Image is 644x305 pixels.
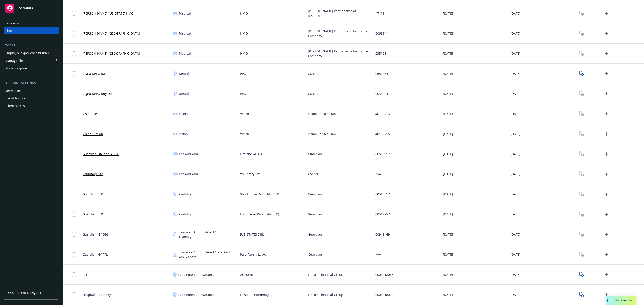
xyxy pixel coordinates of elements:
span: [DATE] [443,212,453,217]
span: [DATE] [443,132,453,136]
span: Paid Family Leave [240,252,267,257]
input: Toggle Row Selected [72,112,76,116]
a: View Plan Documents [578,191,585,198]
span: Lincoln Financial Group [308,272,343,277]
div: Manage files [5,57,24,64]
div: Overview [5,20,19,27]
input: Toggle Row Selected [72,252,76,257]
span: Vision [179,111,188,116]
a: Accounts [4,2,59,14]
div: Tools [4,43,59,48]
input: Toggle Row Selected [72,92,76,96]
a: Upload Plan Documents [603,30,610,37]
span: [DATE] [443,152,453,156]
input: Toggle Row Selected [72,51,76,56]
span: [DATE] [511,272,521,277]
span: Guardian [308,252,322,257]
a: View Plan Documents [578,231,585,238]
div: Service team [5,87,25,94]
span: 47119 [375,11,384,16]
span: Vision Service Plan [308,111,336,116]
span: 0651284 [375,71,388,76]
a: [PERSON_NAME] [GEOGRAPHIC_DATA] [83,31,140,36]
span: [DATE] [511,31,521,36]
span: 40156716 [375,132,390,136]
input: Toggle Row Selected [72,132,76,136]
span: CIGNA [308,91,318,96]
input: Toggle Row Selected [72,152,76,156]
span: [DATE] [511,292,521,297]
a: View Plan Documents [578,10,585,17]
a: Client features [4,95,59,102]
span: Disability [178,212,191,217]
a: Upload Plan Documents [603,10,610,17]
a: Upload Plan Documents [603,150,610,158]
span: 235121 [375,51,386,56]
a: Upload Plan Documents [603,211,610,218]
a: Vision Base [83,111,100,116]
div: Client access [5,102,25,109]
span: Vision [179,132,188,136]
a: Overview [4,20,59,27]
span: [DATE] [511,11,521,16]
span: [DATE] [511,232,521,237]
span: Dental [179,91,189,96]
span: N/A [375,172,381,176]
span: Accident [240,272,253,277]
span: HMO [240,31,248,36]
a: Employee experience builder [4,50,59,57]
span: [DATE] [511,111,521,116]
span: Medical [179,51,191,56]
input: Toggle Row Selected [72,172,76,176]
span: 40156716 [375,111,390,116]
a: Nova compare [4,65,59,72]
span: [DATE] [511,212,521,217]
a: Upload Plan Documents [603,291,610,298]
span: [DATE] [511,172,521,176]
span: [DATE] [443,51,453,56]
a: [PERSON_NAME] [US_STATE] HMO [83,11,134,16]
a: View Plan Documents [578,110,585,117]
a: Manage files [4,57,59,64]
a: Guardian Life and AD&D [83,152,119,156]
div: Client features [5,95,28,102]
span: [US_STATE] DBL [240,232,264,237]
span: 0651284 [375,91,388,96]
span: [DATE] [443,111,453,116]
span: Life and AD&D [179,172,201,176]
span: [DATE] [443,91,453,96]
span: Medical [179,11,191,16]
a: View Plan Documents [578,171,585,178]
span: Guardian [308,212,322,217]
span: Guardian [308,152,322,156]
span: Guardian NY DBL [83,232,108,237]
a: View Plan Documents [578,30,585,37]
a: Upload Plan Documents [603,110,610,117]
span: [DATE] [443,232,453,237]
div: Plans [5,27,13,34]
span: [DATE] [511,252,521,257]
a: Guardian STD [83,192,103,196]
a: Upload Plan Documents [603,70,610,77]
span: N/A [375,252,381,257]
span: PPO [240,71,246,76]
input: Toggle Row Selected [72,292,76,297]
span: Vision Service Plan [308,132,336,136]
a: [PERSON_NAME] [GEOGRAPHIC_DATA] [83,51,140,56]
text: 5 [582,274,583,277]
span: HMO [240,51,248,56]
a: Upload Plan Documents [603,191,610,198]
span: Medical [179,31,191,36]
a: View Plan Documents [578,251,585,258]
a: Upload Plan Documents [603,171,610,178]
a: Cigna DPPO Buy Up [83,91,112,96]
input: Toggle Row Selected [72,212,76,217]
span: Hospital Indemnity [240,292,269,297]
span: Life and AD&D [240,152,262,156]
span: [PERSON_NAME] Permanente Insurance Company [308,49,372,58]
span: Life and AD&D [179,152,201,156]
a: Upload Plan Documents [603,231,610,238]
span: 00518957 [375,192,390,196]
input: Toggle Row Selected [72,11,76,16]
span: 00942449 [375,232,390,237]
